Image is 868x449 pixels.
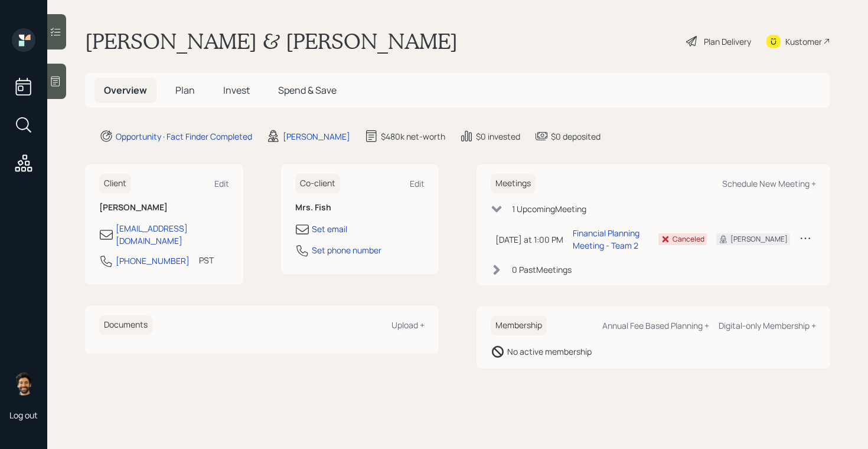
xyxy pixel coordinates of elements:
[199,254,214,266] div: PST
[12,372,35,395] img: eric-schwartz-headshot.png
[512,263,572,276] div: 0 Past Meeting s
[381,130,445,143] div: $480k net-worth
[673,234,704,245] div: Canceled
[104,84,147,97] span: Overview
[476,130,520,143] div: $0 invested
[283,130,350,143] div: [PERSON_NAME]
[602,320,709,331] div: Annual Fee Based Planning +
[295,203,425,213] h6: Mrs. Fish
[214,178,229,189] div: Edit
[491,316,547,335] h6: Membership
[278,84,337,97] span: Spend & Save
[719,320,816,331] div: Digital-only Membership +
[391,319,425,331] div: Upload +
[116,130,252,143] div: Opportunity · Fact Finder Completed
[175,84,195,97] span: Plan
[507,345,592,358] div: No active membership
[551,130,601,143] div: $0 deposited
[730,234,788,245] div: [PERSON_NAME]
[312,223,347,235] div: Set email
[99,203,229,213] h6: [PERSON_NAME]
[512,203,586,215] div: 1 Upcoming Meeting
[573,227,649,252] div: Financial Planning Meeting - Team 2
[410,178,425,189] div: Edit
[116,222,229,247] div: [EMAIL_ADDRESS][DOMAIN_NAME]
[99,315,152,335] h6: Documents
[495,233,563,246] div: [DATE] at 1:00 PM
[722,178,816,189] div: Schedule New Meeting +
[99,174,131,193] h6: Client
[704,35,751,48] div: Plan Delivery
[85,28,458,54] h1: [PERSON_NAME] & [PERSON_NAME]
[9,410,38,421] div: Log out
[223,84,250,97] span: Invest
[491,174,536,193] h6: Meetings
[295,174,340,193] h6: Co-client
[785,35,822,48] div: Kustomer
[312,244,381,256] div: Set phone number
[116,255,190,267] div: [PHONE_NUMBER]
